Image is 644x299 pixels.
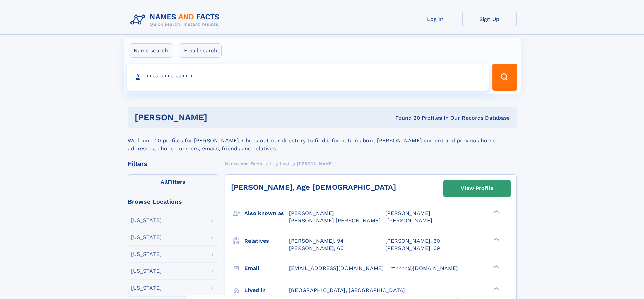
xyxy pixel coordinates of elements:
[270,161,272,166] span: L
[131,251,162,257] div: [US_STATE]
[244,208,289,219] h3: Also known as
[387,217,432,224] span: [PERSON_NAME]
[128,199,218,205] div: Browse Locations
[128,174,218,190] label: Filters
[270,159,272,168] a: L
[492,264,500,269] div: ❯
[128,161,218,167] div: Filters
[128,11,225,29] img: Logo Names and Facts
[225,159,262,168] a: Names and Facts
[461,181,493,196] div: View Profile
[128,128,517,153] div: We found 20 profiles for [PERSON_NAME]. Check out our directory to find information about [PERSON...
[280,161,289,166] span: Leet
[129,43,172,58] label: Name search
[462,11,517,27] a: Sign Up
[280,159,289,168] a: Leet
[301,114,510,122] div: Found 20 Profiles In Our Records Database
[135,113,301,122] h1: [PERSON_NAME]
[231,183,396,191] a: [PERSON_NAME], Age [DEMOGRAPHIC_DATA]
[492,237,500,241] div: ❯
[127,64,489,91] input: search input
[131,235,162,240] div: [US_STATE]
[385,245,440,252] a: [PERSON_NAME], 69
[492,210,500,214] div: ❯
[297,161,333,166] span: [PERSON_NAME]
[289,287,405,293] span: [GEOGRAPHIC_DATA], [GEOGRAPHIC_DATA]
[492,286,500,291] div: ❯
[131,285,162,291] div: [US_STATE]
[385,237,440,245] a: [PERSON_NAME], 60
[131,268,162,274] div: [US_STATE]
[444,180,510,197] a: View Profile
[180,43,222,58] label: Email search
[244,235,289,247] h3: Relatives
[289,245,344,252] a: [PERSON_NAME], 60
[289,265,384,271] span: [EMAIL_ADDRESS][DOMAIN_NAME]
[385,210,430,216] span: [PERSON_NAME]
[131,218,162,223] div: [US_STATE]
[289,210,334,216] span: [PERSON_NAME]
[408,11,462,27] a: Log In
[244,285,289,296] h3: Lived in
[289,237,344,245] a: [PERSON_NAME], 94
[244,263,289,274] h3: Email
[289,217,381,224] span: [PERSON_NAME] [PERSON_NAME]
[492,64,517,91] button: Search Button
[161,179,168,185] span: All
